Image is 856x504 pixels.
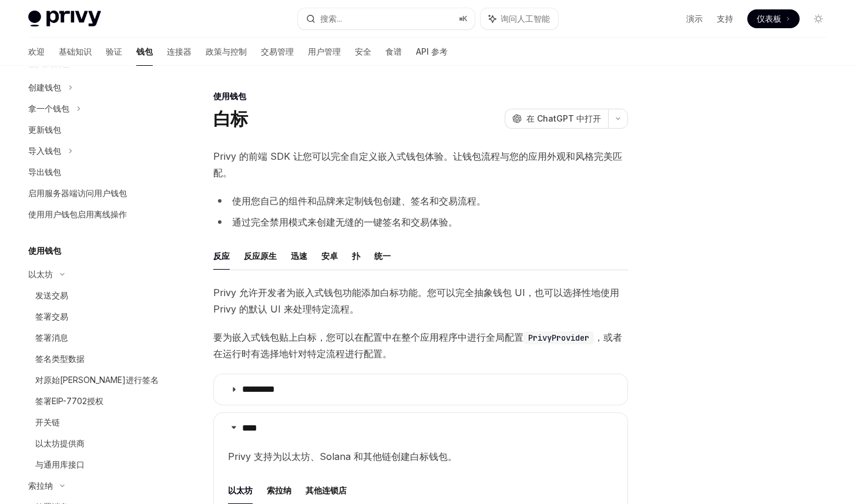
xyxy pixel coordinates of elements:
font: 拿一个钱包 [28,103,69,113]
font: 反应 [213,251,230,261]
font: 索拉纳 [28,481,53,490]
font: 导入钱包 [28,146,61,156]
font: 签署消息 [35,332,68,342]
font: 发送交易 [35,290,68,300]
font: 支持 [717,14,733,23]
a: 安全 [355,38,371,66]
button: 统一 [374,242,391,270]
button: 安卓 [321,242,338,270]
a: 欢迎 [28,38,45,66]
img: 灯光标志 [28,11,101,27]
font: Privy 的前端 SDK 让您可以完全自定义嵌入式钱包体验。让钱包流程与您的应用外观和风格完美匹配。 [213,150,622,179]
font: 演示 [686,14,703,23]
font: 钱包 [136,46,153,56]
button: 询问人工智能 [481,8,558,29]
font: 用户管理 [308,46,341,56]
font: 通过完全禁用模式来创建无缝的一键签名和交易体验。 [232,216,458,228]
font: 白标 [213,108,248,129]
a: 更新钱包 [19,119,169,140]
font: 以太坊 [228,485,253,495]
font: 使用钱包 [28,246,61,256]
font: 基础知识 [59,46,92,56]
a: 验证 [106,38,122,66]
a: 交易管理 [261,38,294,66]
a: 签名类型数据 [19,348,169,369]
font: 搜索... [320,14,342,23]
a: 签署消息 [19,327,169,348]
font: 迅速 [291,251,307,261]
a: 用户管理 [308,38,341,66]
font: K [462,14,468,23]
font: 以太坊提供商 [35,438,85,448]
font: 安卓 [321,251,338,261]
font: 启用服务器端访问用户钱包 [28,188,127,198]
font: 使用用户钱包启用离线操作 [28,209,127,219]
font: 使用钱包 [213,91,246,101]
a: 以太坊提供商 [19,433,169,454]
font: 要为嵌入式钱包贴上白标，您可以在配置中在整个应用程序中进行全局配置 [213,331,523,343]
font: 导出钱包 [28,167,61,177]
font: 安全 [355,46,371,56]
font: 索拉纳 [267,485,291,495]
a: 签署EIP-7702授权 [19,391,169,412]
font: 创建钱包 [28,82,61,92]
font: API 参考 [416,46,448,56]
font: 政策与控制 [206,46,247,56]
font: 连接器 [167,46,192,56]
font: 欢迎 [28,46,45,56]
font: 对原始[PERSON_NAME]进行签名 [35,375,159,385]
font: 扑 [352,251,360,261]
a: 钱包 [136,38,153,66]
font: 食谱 [385,46,402,56]
font: 签署交易 [35,311,68,321]
a: 支持 [717,13,733,25]
button: 索拉纳 [267,476,291,504]
font: 开关链 [35,417,60,427]
font: 其他连锁店 [306,485,347,495]
a: 与通用库接口 [19,454,169,475]
a: 食谱 [385,38,402,66]
font: 仪表板 [757,14,781,23]
a: 导出钱包 [19,162,169,183]
button: 搜索...⌘K [298,8,475,29]
font: 以太坊 [28,269,53,279]
button: 反应 [213,242,230,270]
a: 仪表板 [747,9,800,28]
a: 签署交易 [19,306,169,327]
button: 迅速 [291,242,307,270]
font: 签署EIP-7702授权 [35,396,103,406]
a: 演示 [686,13,703,25]
a: 基础知识 [59,38,92,66]
button: 以太坊 [228,476,253,504]
a: 对原始[PERSON_NAME]进行签名 [19,369,169,391]
font: Privy 允许开发者为嵌入式钱包功能添加白标功能。您可以完全抽象钱包 UI，也可以选择性地使用 Privy 的默认 UI 来处理特定流程。 [213,287,619,315]
button: 反应原生 [244,242,277,270]
font: 与通用库接口 [35,459,85,469]
button: 其他连锁店 [306,476,347,504]
a: 启用服务器端访问用户钱包 [19,183,169,204]
font: 在 ChatGPT 中打开 [526,113,601,123]
a: 使用用户钱包启用离线操作 [19,204,169,225]
a: 开关链 [19,412,169,433]
a: 政策与控制 [206,38,247,66]
a: 连接器 [167,38,192,66]
font: 使用您自己的组件和品牌来定制钱包创建、签名和交易流程。 [232,195,486,207]
font: 统一 [374,251,391,261]
a: 发送交易 [19,285,169,306]
font: 更新钱包 [28,125,61,135]
font: ⌘ [459,14,462,23]
code: PrivyProvider [523,331,594,344]
a: API 参考 [416,38,448,66]
font: 交易管理 [261,46,294,56]
font: 反应原生 [244,251,277,261]
font: 签名类型数据 [35,354,85,364]
button: 在 ChatGPT 中打开 [505,109,608,129]
font: 验证 [106,46,122,56]
font: 询问人工智能 [501,14,550,23]
button: 切换暗模式 [809,9,828,28]
font: Privy 支持为以太坊、Solana 和其他链创建白标钱包。 [228,451,457,462]
button: 扑 [352,242,360,270]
